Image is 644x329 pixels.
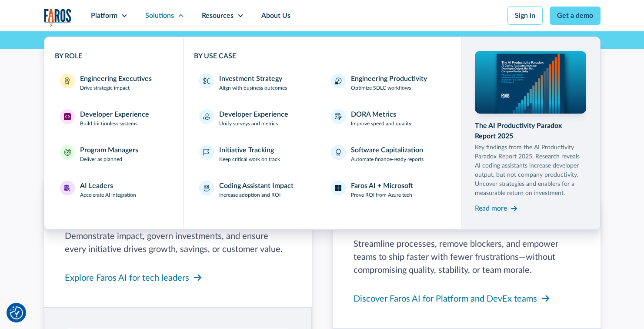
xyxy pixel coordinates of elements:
p: Automate finance-ready reports [351,155,424,163]
a: DORA MetricsImprove speed and quality [326,104,450,133]
div: Software Capitalization [351,145,423,155]
img: Logo of the analytics and reporting company Faros. [44,9,72,27]
a: Coding Assistant ImpactIncrease adoption and ROI [194,175,319,204]
div: Explore Faros AI for tech leaders [65,272,189,285]
a: Software CapitalizationAutomate finance-ready reports [326,140,450,168]
img: Revisit consent button [10,306,23,319]
img: Developer Experience [64,113,71,120]
p: Drive strategic impact [80,84,130,92]
div: Developer Experience [80,109,149,120]
a: AI LeadersAI LeadersAccelerate AI integration [55,175,173,204]
p: Keep critical work on track [219,155,280,163]
div: Developer Experience [219,109,288,120]
a: Sign in [507,7,543,25]
a: home [44,9,72,27]
div: Discover Faros AI for Platform and DevEx teams [354,292,537,305]
p: Prove ROI from Azure tech [351,191,412,199]
a: The AI Productivity Paradox Report 2025Key findings from the AI Productivity Paradox Report 2025.... [475,51,586,215]
p: Increase adoption and ROI [219,191,280,199]
a: Engineering ProductivityOptimize SDLC workflows [326,68,450,97]
a: Developer ExperienceUnify surveys and metrics [194,104,319,133]
p: Strengthen engineering’s role as a strategic lever. Demonstrate impact, govern investments, and e... [65,217,291,256]
img: Engineering Executives [64,77,71,84]
div: Coding Assistant Impact [219,181,294,191]
a: Developer ExperienceDeveloper ExperienceBuild frictionless systems [55,104,173,133]
div: Initiative Tracking [219,145,274,155]
div: AI Leaders [80,181,113,191]
img: Program Managers [64,149,71,156]
a: Initiative TrackingKeep critical work on track [194,140,319,168]
p: Streamline processes, remove blockers, and empower teams to ship faster with fewer frustrations—w... [354,238,580,277]
p: Align with business outcomes [219,84,287,92]
p: Accelerate AI integration [80,191,136,199]
div: Program Managers [80,145,138,155]
a: Get a demo [550,7,601,25]
nav: Solutions [44,31,601,230]
a: Discover Faros AI for Platform and DevEx teams [354,291,551,307]
div: The AI Productivity Paradox Report 2025 [475,121,586,141]
div: Engineering Executives [80,74,152,84]
p: Unify surveys and metrics [219,120,278,128]
a: Engineering ExecutivesEngineering ExecutivesDrive strategic impact [55,68,173,97]
div: Solutions [145,10,174,21]
p: Deliver as planned [80,155,122,163]
button: Cookie Settings [10,306,23,319]
p: Improve speed and quality [351,120,411,128]
div: DORA Metrics [351,109,396,120]
a: Investment StrategyAlign with business outcomes [194,68,319,97]
img: AI Leaders [64,185,71,191]
div: Read more [475,203,507,214]
p: Key findings from the AI Productivity Paradox Report 2025. Research reveals AI coding assistants ... [475,143,586,198]
div: Investment Strategy [219,74,282,84]
p: Optimize SDLC workflows [351,84,411,92]
div: BY USE CASE [194,51,450,61]
div: Engineering Productivity [351,74,427,84]
div: Faros AI + Microsoft [351,181,413,191]
p: Build frictionless systems [80,120,137,128]
div: Resources [202,10,234,21]
a: Program ManagersProgram ManagersDeliver as planned [55,140,173,168]
a: Faros AI + MicrosoftProve ROI from Azure tech [326,175,450,204]
a: Explore Faros AI for tech leaders [65,270,203,286]
div: Platform [91,10,117,21]
div: BY ROLE [55,51,173,61]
